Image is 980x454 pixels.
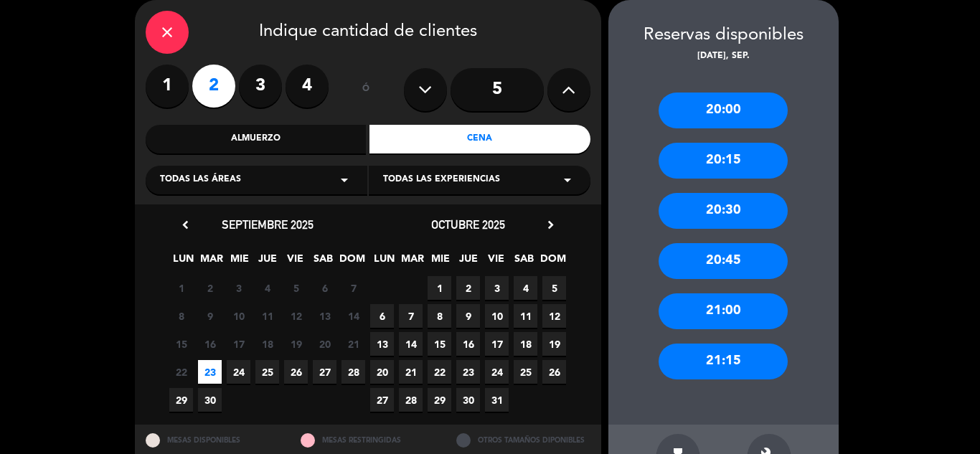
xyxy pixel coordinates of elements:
span: 20 [370,360,394,384]
span: MIE [428,250,452,274]
span: 15 [428,332,451,356]
span: 3 [485,276,509,300]
span: 25 [255,360,279,384]
span: 7 [399,304,423,328]
div: [DATE], sep. [608,49,839,64]
span: MIE [227,250,251,274]
span: 29 [169,388,193,412]
span: 28 [399,388,423,412]
span: VIE [283,250,307,274]
span: 1 [428,276,451,300]
span: 8 [169,304,193,328]
span: 11 [514,304,537,328]
span: 16 [456,332,480,356]
span: MAR [400,250,424,274]
label: 4 [286,65,329,108]
span: septiembre 2025 [222,217,314,232]
div: Indique cantidad de clientes [146,11,590,54]
span: 25 [514,360,537,384]
span: DOM [540,250,564,274]
span: LUN [372,250,396,274]
span: 29 [428,388,451,412]
span: MAR [199,250,223,274]
span: 13 [313,304,336,328]
label: 2 [192,65,235,108]
span: 4 [255,276,279,300]
div: 20:45 [659,243,788,279]
span: 3 [227,276,250,300]
i: chevron_right [543,217,558,232]
span: 21 [399,360,423,384]
i: arrow_drop_down [559,171,576,189]
span: 12 [284,304,308,328]
span: 19 [542,332,566,356]
span: 14 [341,304,365,328]
span: 11 [255,304,279,328]
span: 27 [313,360,336,384]
span: 31 [485,388,509,412]
span: 23 [456,360,480,384]
span: 26 [284,360,308,384]
span: 10 [227,304,250,328]
i: close [159,24,176,41]
span: 18 [514,332,537,356]
span: 6 [313,276,336,300]
span: 5 [284,276,308,300]
span: 21 [341,332,365,356]
span: 9 [456,304,480,328]
span: 8 [428,304,451,328]
div: 21:00 [659,293,788,329]
span: JUE [255,250,279,274]
span: JUE [456,250,480,274]
span: 19 [284,332,308,356]
span: 30 [456,388,480,412]
span: 24 [227,360,250,384]
span: 12 [542,304,566,328]
span: 27 [370,388,394,412]
div: ó [343,65,390,115]
span: 14 [399,332,423,356]
span: 6 [370,304,394,328]
span: 7 [341,276,365,300]
div: 20:00 [659,93,788,128]
div: 20:15 [659,143,788,179]
div: Reservas disponibles [608,22,839,49]
span: 2 [198,276,222,300]
span: 18 [255,332,279,356]
div: Almuerzo [146,125,367,153]
span: 23 [198,360,222,384]
span: LUN [171,250,195,274]
label: 1 [146,65,189,108]
span: DOM [339,250,363,274]
span: 20 [313,332,336,356]
span: 24 [485,360,509,384]
span: Todas las áreas [160,173,241,187]
span: 17 [227,332,250,356]
span: 10 [485,304,509,328]
span: 22 [428,360,451,384]
span: Todas las experiencias [383,173,500,187]
span: 16 [198,332,222,356]
span: 9 [198,304,222,328]
span: 13 [370,332,394,356]
span: 2 [456,276,480,300]
div: 21:15 [659,344,788,379]
span: 22 [169,360,193,384]
span: 17 [485,332,509,356]
span: 30 [198,388,222,412]
span: 4 [514,276,537,300]
span: 15 [169,332,193,356]
label: 3 [239,65,282,108]
i: arrow_drop_down [336,171,353,189]
span: 1 [169,276,193,300]
div: 20:30 [659,193,788,229]
span: 5 [542,276,566,300]
span: 28 [341,360,365,384]
i: chevron_left [178,217,193,232]
span: 26 [542,360,566,384]
span: VIE [484,250,508,274]
span: octubre 2025 [431,217,505,232]
div: Cena [369,125,590,153]
span: SAB [512,250,536,274]
span: SAB [311,250,335,274]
